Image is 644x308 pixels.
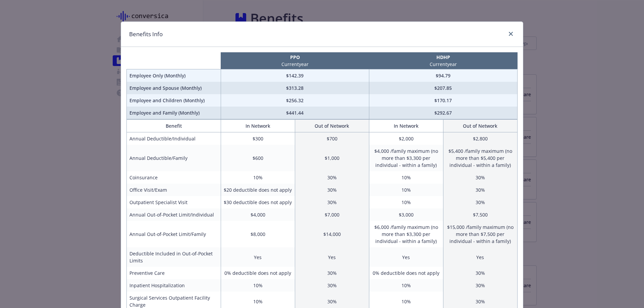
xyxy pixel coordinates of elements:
td: Coinsurance [127,171,221,184]
td: 10% [369,171,443,184]
td: Employee and Family (Monthly) [127,107,221,119]
th: Out of Network [443,120,517,132]
td: $7,000 [295,208,369,221]
td: 10% [369,184,443,196]
td: Preventive Care [127,267,221,279]
td: $142.39 [221,69,369,82]
td: Office Visit/Exam [127,184,221,196]
td: Employee and Children (Monthly) [127,94,221,107]
td: $207.85 [369,82,517,94]
td: $7,500 [443,208,517,221]
td: 30% [443,279,517,292]
td: $292.67 [369,107,517,119]
td: $5,400 /family maximum (no more than $5,400 per individual - within a family) [443,145,517,171]
td: $4,000 [221,208,295,221]
td: 30% [295,279,369,292]
td: $94.79 [369,69,517,82]
p: Current year [370,61,516,68]
td: Yes [369,247,443,267]
td: $2,800 [443,132,517,145]
td: $170.17 [369,94,517,107]
td: $600 [221,145,295,171]
td: $30 deductible does not apply [221,196,295,208]
td: 0% deductible does not apply [369,267,443,279]
td: 30% [295,267,369,279]
td: Employee Only (Monthly) [127,69,221,82]
td: 30% [295,196,369,208]
td: 10% [369,196,443,208]
td: Annual Deductible/Family [127,145,221,171]
th: In Network [221,120,295,132]
td: 30% [295,171,369,184]
td: Annual Out-of-Pocket Limit/Individual [127,208,221,221]
td: $256.32 [221,94,369,107]
td: 30% [295,184,369,196]
td: 0% deductible does not apply [221,267,295,279]
p: HDHP [370,54,516,61]
td: Annual Deductible/Individual [127,132,221,145]
td: Yes [221,247,295,267]
td: $2,000 [369,132,443,145]
th: Benefit [127,120,221,132]
td: Annual Out-of-Pocket Limit/Family [127,221,221,247]
td: 10% [221,171,295,184]
td: $15,000 /family maximum (no more than $7,500 per individual - within a family) [443,221,517,247]
td: $441.44 [221,107,369,119]
td: 30% [443,171,517,184]
td: 30% [443,196,517,208]
td: $20 deductible does not apply [221,184,295,196]
td: 30% [443,184,517,196]
td: Yes [443,247,517,267]
th: Out of Network [295,120,369,132]
td: Outpatient Specialist Visit [127,196,221,208]
p: PPO [222,54,368,61]
td: 30% [443,267,517,279]
td: $1,000 [295,145,369,171]
td: $313.28 [221,82,369,94]
td: Employee and Spouse (Monthly) [127,82,221,94]
td: $8,000 [221,221,295,247]
td: $700 [295,132,369,145]
td: $6,000 /family maximum (no more than $3,300 per individual - within a family) [369,221,443,247]
a: close [507,30,515,38]
th: intentionally left blank [127,52,221,69]
td: Deductible Included in Out-of-Pocket Limits [127,247,221,267]
td: $4,000 /family maximum (no more than $3,300 per individual - within a family) [369,145,443,171]
td: Yes [295,247,369,267]
h1: Benefits Info [129,30,163,39]
th: In Network [369,120,443,132]
td: $3,000 [369,208,443,221]
td: 10% [221,279,295,292]
td: $14,000 [295,221,369,247]
td: $300 [221,132,295,145]
p: Current year [222,61,368,68]
td: Inpatient Hospitalization [127,279,221,292]
td: 10% [369,279,443,292]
